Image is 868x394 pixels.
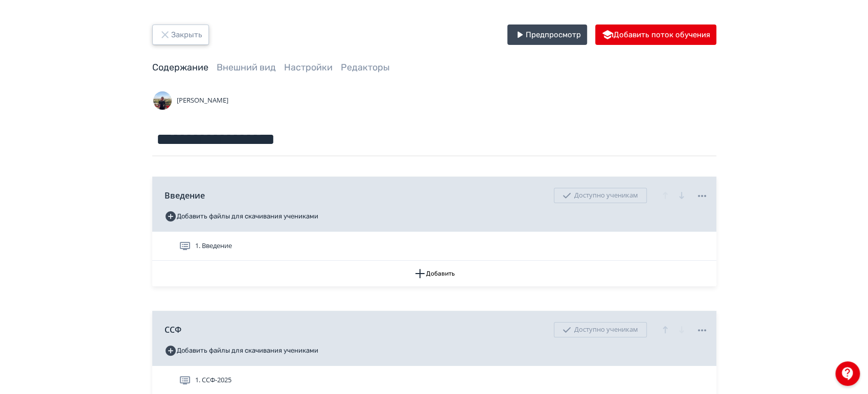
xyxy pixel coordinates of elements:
div: Доступно ученикам [554,322,647,337]
button: Закрыть [152,24,209,45]
div: Доступно ученикам [554,188,647,203]
span: 1. Введение [195,241,232,251]
a: Содержание [152,62,208,73]
a: Настройки [284,62,333,73]
span: 1. ССФ-2025 [195,375,231,385]
button: Предпросмотр [507,24,587,45]
img: Avatar [152,90,173,111]
span: [PERSON_NAME] [177,95,228,106]
a: Внешний вид [217,62,276,73]
span: Введение [165,189,205,202]
a: Редакторы [341,62,390,73]
div: 1. Введение [152,232,716,261]
button: Добавить файлы для скачивания учениками [165,342,318,359]
span: ССФ [165,324,181,336]
button: Добавить поток обучения [595,24,716,45]
button: Добавить файлы для скачивания учениками [165,208,318,225]
button: Добавить [152,261,716,286]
